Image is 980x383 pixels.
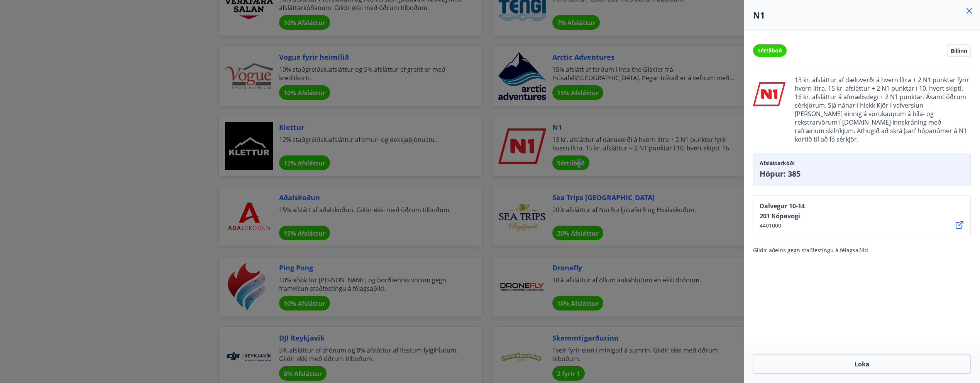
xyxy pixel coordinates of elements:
span: Bíllinn [951,47,967,54]
span: 201 Kópavogi [760,212,805,220]
span: Gildir aðeins gegn staðfestingu á félagsaðild [753,246,868,254]
span: Hópur: 385 [760,169,964,179]
button: Loka [753,354,971,374]
h4: N1 [753,9,971,21]
span: Dalvegur 10-14 [760,202,805,210]
span: Sértilboð [758,47,782,54]
span: 13 kr. afsláttur af dæluverði á hvern lítra + 2 N1 punktar fyrir hvern lítra. 15 kr. afsláttur + ... [795,76,971,143]
span: Afsláttarkóði [760,159,964,167]
span: 4401000 [760,222,805,229]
